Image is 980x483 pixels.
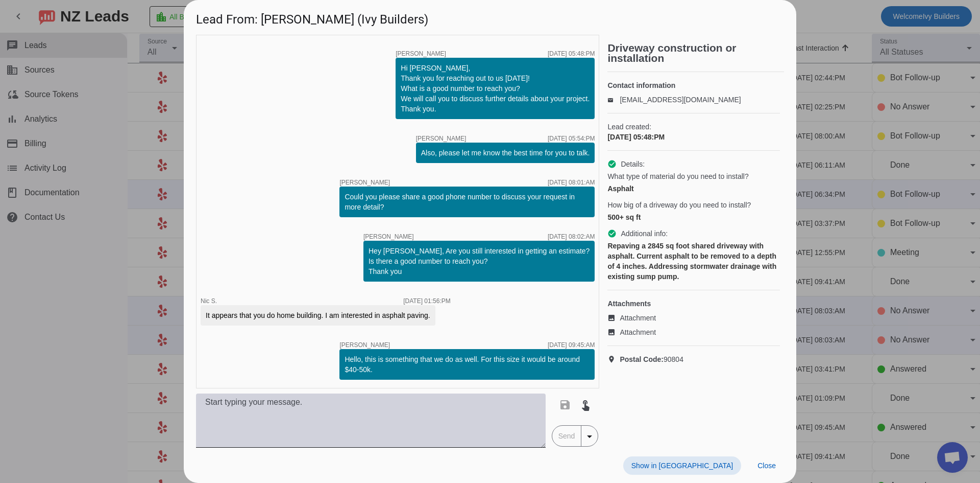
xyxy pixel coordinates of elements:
[607,43,784,63] h2: Driveway construction or installation
[363,234,414,240] span: [PERSON_NAME]
[607,97,620,102] mat-icon: email
[607,132,780,142] div: [DATE] 05:48:PM
[206,310,430,320] div: It appears that you do home building. I am interested in asphalt paving.
[757,462,776,470] span: Close
[339,342,390,348] span: [PERSON_NAME]
[607,241,780,282] div: Repaving a 2845 sq foot shared driveway with asphalt. Current asphalt to be removed to a depth of...
[631,462,733,470] span: Show in [GEOGRAPHIC_DATA]
[620,355,664,363] strong: Postal Code:
[607,355,620,363] mat-icon: location_on
[345,192,590,212] div: Could you please share a good phone number to discuss your request in more detail?​
[607,328,620,336] mat-icon: image
[396,51,446,57] span: [PERSON_NAME]
[607,327,780,337] a: Attachment
[548,342,595,348] div: [DATE] 09:45:AM
[201,297,217,305] span: Nic S.
[416,135,467,142] span: [PERSON_NAME]
[620,354,683,364] span: 90804
[620,327,656,337] span: Attachment
[339,179,390,186] span: [PERSON_NAME]
[583,430,596,443] mat-icon: arrow_drop_down
[620,313,656,323] span: Attachment
[607,212,780,222] div: 500+ sq ft
[548,135,595,142] div: [DATE] 05:54:PM
[607,183,780,194] div: Asphalt
[621,228,668,239] span: Additional info:
[607,229,617,238] mat-icon: check_circle
[620,96,741,104] a: [EMAIL_ADDRESS][DOMAIN_NAME]
[345,354,590,375] div: Hello, this is something that we do as well. For this size it would be around $40-50k.
[607,159,617,169] mat-icon: check_circle
[401,63,590,114] div: Hi [PERSON_NAME], Thank you for reaching out to us [DATE]! What is a good number to reach you? We...
[621,159,645,169] span: Details:
[607,171,748,181] span: What type of material do you need to install?
[403,298,450,304] div: [DATE] 01:56:PM
[421,148,590,158] div: Also, please let me know the best time for you to talk.​
[607,314,620,322] mat-icon: image
[548,179,595,186] div: [DATE] 08:01:AM
[749,456,784,475] button: Close
[607,122,780,132] span: Lead created:
[607,298,780,309] h4: Attachments
[607,313,780,323] a: Attachment
[369,246,590,277] div: Hey [PERSON_NAME], Are you still interested in getting an estimate? Is there a good number to rea...
[607,80,780,90] h4: Contact information
[607,200,751,210] span: How big of a driveway do you need to install?
[579,399,592,411] mat-icon: touch_app
[548,234,595,240] div: [DATE] 08:02:AM
[623,456,741,475] button: Show in [GEOGRAPHIC_DATA]
[548,51,595,57] div: [DATE] 05:48:PM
